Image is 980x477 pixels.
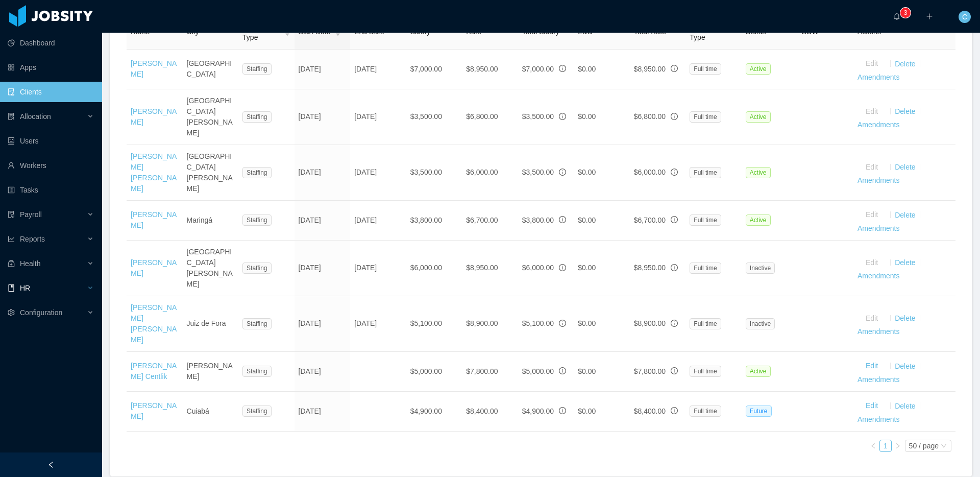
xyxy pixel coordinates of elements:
span: Staffing [242,214,271,226]
i: icon: book [8,284,15,292]
span: $6,800.00 [634,112,666,121]
i: icon: left [870,443,876,449]
a: icon: profileTasks [8,180,94,200]
span: $7,800.00 [634,367,666,375]
li: Next Page [892,440,904,452]
span: $0.00 [578,319,596,327]
button: Edit [857,398,886,414]
span: $0.00 [578,407,596,415]
a: Delete [895,314,915,322]
button: Edit [857,103,886,120]
span: info-circle [671,216,678,223]
a: icon: auditClients [8,82,94,102]
td: $5,000.00 [406,352,462,392]
span: Active [746,111,771,123]
span: info-circle [671,169,678,176]
span: $0.00 [578,168,596,176]
td: $6,000.00 [462,145,518,201]
td: [PERSON_NAME] [183,352,239,392]
td: $8,950.00 [462,50,518,89]
span: Full time [690,318,721,329]
span: $3,800.00 [522,216,554,224]
i: icon: setting [8,309,15,316]
span: Staffing [242,366,271,377]
td: [DATE] [295,392,351,432]
td: [DATE] [350,50,406,89]
span: $8,950.00 [634,65,666,73]
span: Staffing [242,167,271,178]
i: icon: bell [893,13,900,20]
button: Edit [857,207,886,223]
span: Full time [690,111,721,123]
span: $8,950.00 [634,264,666,272]
a: [PERSON_NAME] [131,59,177,78]
i: icon: solution [8,113,15,120]
li: 1 [879,440,892,452]
i: icon: plus [926,13,933,20]
button: Edit [857,310,886,326]
span: Inactive [746,318,775,329]
td: [DATE] [295,241,351,296]
span: Full time [690,167,721,178]
i: icon: caret-down [284,32,290,35]
li: Previous Page [867,440,879,452]
span: info-circle [559,65,566,72]
a: Amendments [857,176,899,184]
span: Staffing [242,318,271,329]
i: icon: right [895,443,901,449]
a: [PERSON_NAME] [131,107,177,126]
span: info-circle [671,320,678,327]
span: info-circle [671,264,678,271]
span: info-circle [559,407,566,414]
td: [DATE] [295,201,351,241]
span: info-circle [559,169,566,176]
div: 50 / page [909,440,939,451]
a: Edit [866,401,878,410]
span: $3,500.00 [522,168,554,176]
i: icon: medicine-box [8,260,15,267]
td: [GEOGRAPHIC_DATA][PERSON_NAME] [183,241,239,296]
span: $6,000.00 [522,264,554,272]
i: icon: line-chart [8,235,15,243]
a: Edit [866,362,878,370]
span: Staffing [242,63,271,75]
span: Payroll [20,210,42,219]
td: [DATE] [295,50,351,89]
i: icon: down [941,443,947,450]
span: Future [746,406,772,417]
a: Amendments [857,375,899,384]
a: icon: userWorkers [8,155,94,176]
a: [PERSON_NAME] Centlik [131,362,177,380]
a: Amendments [857,415,899,423]
a: Amendments [857,73,899,81]
td: $7,000.00 [406,50,462,89]
span: $6,700.00 [634,216,666,224]
a: [PERSON_NAME] [131,258,177,277]
td: [DATE] [350,89,406,145]
a: Amendments [857,224,899,232]
a: [PERSON_NAME] [PERSON_NAME] [131,303,177,344]
span: $0.00 [578,367,596,375]
a: [PERSON_NAME] [131,401,177,420]
td: Juiz de Fora [183,296,239,352]
span: Full time [690,406,721,417]
span: $4,900.00 [522,407,554,415]
span: Configuration [20,308,62,317]
span: $8,900.00 [634,319,666,327]
span: Full time [690,263,721,274]
span: info-circle [559,113,566,120]
a: icon: robotUsers [8,131,94,151]
a: Delete [895,59,915,67]
span: Allocation [20,112,51,121]
td: [DATE] [295,89,351,145]
td: [DATE] [295,352,351,392]
span: $5,100.00 [522,319,554,327]
td: [DATE] [350,201,406,241]
span: Engagement Type [690,22,730,41]
a: Delete [895,210,915,219]
a: Amendments [857,272,899,280]
span: Reports [20,235,45,243]
td: $6,000.00 [406,241,462,296]
a: Delete [895,107,915,115]
a: Amendments [857,327,899,336]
